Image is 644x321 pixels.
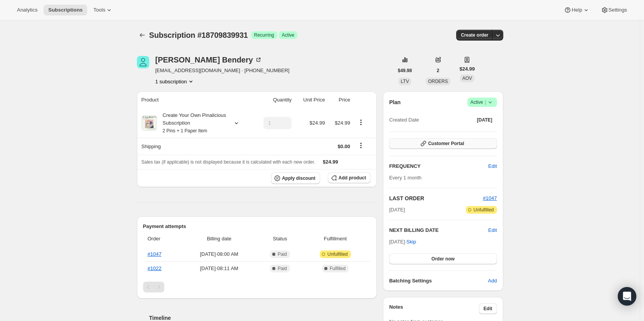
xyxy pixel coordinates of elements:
span: Every 1 month [389,175,421,181]
th: Price [327,91,352,108]
span: Add [488,277,497,285]
button: Edit [479,303,497,314]
span: Active [282,32,295,38]
button: Add [483,275,501,287]
span: LTV [401,79,409,84]
span: ORDERS [428,79,448,84]
div: Create Your Own Pinalicious Subscription [157,112,226,135]
span: Created Date [389,116,419,124]
span: Fulfilled [330,265,346,272]
button: Order now [389,253,497,264]
span: Apply discount [282,175,315,181]
button: Skip [402,236,421,248]
h2: Payment attempts [143,223,371,230]
small: 2 Pins + 1 Paper Item [163,128,207,133]
span: $0.00 [337,144,350,149]
button: Edit [488,226,497,234]
h6: Batching Settings [389,277,488,285]
span: Active [470,98,494,106]
span: Edit [484,306,492,312]
span: AOV [462,76,472,81]
h3: Notes [389,303,479,314]
button: Add product [328,172,371,183]
h2: FREQUENCY [389,162,488,170]
span: Subscriptions [48,7,83,13]
button: Tools [89,5,118,15]
button: #1047 [483,194,497,202]
span: Unfulfilled [327,251,348,257]
span: Add product [339,175,366,181]
span: Edit [488,162,497,170]
th: Order [143,230,180,247]
span: Status [260,235,300,243]
button: Product actions [355,118,367,127]
button: 2 [432,65,444,76]
button: Product actions [155,78,195,85]
th: Product [137,91,253,108]
span: 2 [437,68,440,74]
button: Settings [596,5,632,15]
span: Paid [278,265,287,272]
th: Unit Price [294,91,327,108]
button: Edit [484,160,501,172]
a: #1047 [483,195,497,201]
button: Apply discount [271,172,320,184]
button: Create order [456,30,493,41]
span: Customer Portal [428,140,464,147]
button: [DATE] [472,115,497,125]
span: Settings [609,7,627,13]
span: [DATE] [477,117,492,123]
span: Paid [278,251,287,257]
span: | [485,99,486,105]
th: Quantity [253,91,294,108]
img: product img [142,115,157,131]
span: Skip [406,238,416,246]
span: Help [572,7,582,13]
span: $24.99 [460,65,475,73]
button: $49.98 [393,65,417,76]
a: #1047 [148,251,162,257]
span: Subscription #18709839931 [149,31,248,39]
span: Create order [461,32,488,38]
button: Customer Portal [389,138,497,149]
span: $49.98 [398,68,412,74]
span: Fulfillment [305,235,366,243]
span: [DATE] [389,206,405,214]
span: Recurring [254,32,274,38]
span: $24.99 [323,159,338,165]
span: Billing date [183,235,256,243]
span: Unfulfilled [474,207,494,213]
h2: LAST ORDER [389,194,483,202]
button: Help [559,5,594,15]
span: $24.99 [335,120,350,126]
button: Subscriptions [44,5,87,15]
th: Shipping [137,138,253,155]
span: Analytics [17,7,37,13]
span: Order now [432,256,455,262]
span: Sales tax (if applicable) is not displayed because it is calculated with each new order. [142,159,315,165]
span: [EMAIL_ADDRESS][DOMAIN_NAME] · [PHONE_NUMBER] [155,67,290,74]
span: [DATE] · 08:00 AM [183,250,256,258]
a: #1022 [148,265,162,271]
span: Tools [93,7,105,13]
span: $24.99 [310,120,325,126]
button: Subscriptions [137,30,148,41]
h2: NEXT BILLING DATE [389,226,488,234]
div: [PERSON_NAME] Bendery [155,56,262,64]
nav: Pagination [143,282,371,292]
span: [DATE] · 08:11 AM [183,265,256,272]
span: [DATE] · [389,239,416,245]
button: Analytics [12,5,42,15]
div: Open Intercom Messenger [618,287,636,306]
span: Maria Bendery [137,56,149,68]
h2: Plan [389,98,401,106]
button: Shipping actions [355,141,367,150]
